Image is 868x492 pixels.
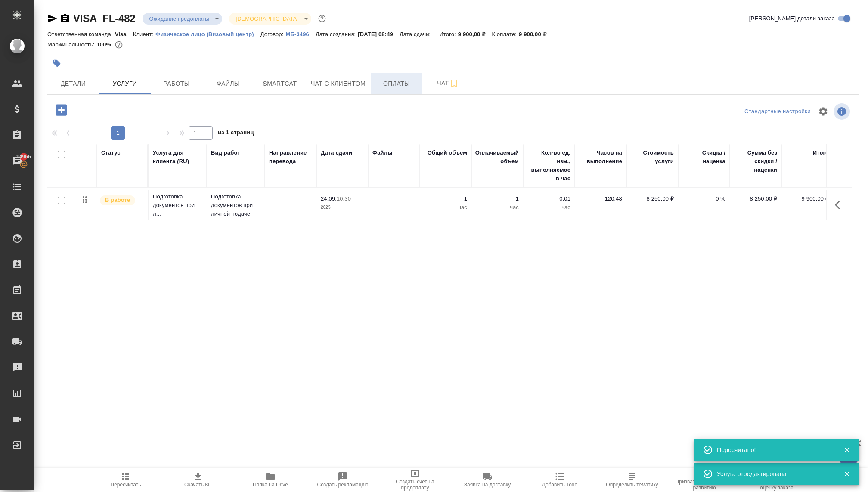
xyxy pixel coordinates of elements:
[143,13,222,25] div: Ожидание предоплаты
[400,31,433,37] p: Дата сдачи:
[229,13,311,25] div: Ожидание предоплаты
[451,468,524,492] button: Заявка на доставку
[428,149,467,157] div: Общий объем
[631,195,674,203] p: 8 250,00 ₽
[90,468,162,492] button: Пересчитать
[337,195,351,202] p: 10:30
[596,468,668,492] button: Определить тематику
[475,149,519,166] div: Оплачиваемый объем
[47,41,96,48] p: Маржинальность:
[115,31,133,37] p: Visa
[184,482,212,488] span: Скачать КП
[316,13,328,24] button: Доп статусы указывают на важность/срочность заказа
[50,101,73,119] button: Добавить услугу
[60,13,70,24] button: Скопировать ссылку
[307,468,379,492] button: Создать рекламацию
[717,470,831,478] div: Услуга отредактирована
[113,39,124,50] button: 0.00 RUB;
[519,31,553,37] p: 9 900,00 ₽
[476,203,519,212] p: час
[464,482,511,488] span: Заявка на доставку
[372,149,392,157] div: Файлы
[838,446,856,454] button: Закрыть
[316,31,358,37] p: Дата создания:
[527,195,570,203] p: 0,01
[631,149,674,166] div: Стоимость услуги
[682,149,725,166] div: Скидка / наценка
[321,203,364,212] p: 2025
[834,103,852,120] span: Посмотреть информацию
[579,149,622,166] div: Часов на выполнение
[838,470,856,478] button: Закрыть
[104,78,146,89] span: Услуги
[317,482,369,488] span: Создать рекламацию
[2,150,32,172] a: 14966
[682,195,725,203] p: 0 %
[673,479,735,491] span: Призвать менеджера по развитию
[285,30,315,37] a: МБ-3496
[449,78,459,89] svg: Подписаться
[734,195,777,203] p: 8 250,00 ₽
[233,15,301,22] button: [DEMOGRAPHIC_DATA]
[424,195,467,203] p: 1
[285,31,315,37] p: МБ-3496
[162,468,234,492] button: Скачать КП
[542,482,577,488] span: Добавить Todo
[96,41,113,48] p: 100%
[155,30,260,37] a: Физическое лицо (Визовый центр)
[830,195,850,215] button: Показать кнопки
[606,482,658,488] span: Определить тематику
[260,31,286,37] p: Договор:
[253,482,288,488] span: Папка на Drive
[524,468,596,492] button: Добавить Todo
[321,195,337,202] p: 24.09,
[211,149,240,157] div: Вид работ
[111,482,141,488] span: Пересчитать
[147,15,212,22] button: Ожидание предоплаты
[379,468,451,492] button: Создать счет на предоплату
[527,149,570,183] div: Кол-во ед. изм., выполняемое в час
[208,78,249,89] span: Файлы
[717,446,831,454] div: Пересчитано!
[101,149,121,157] div: Статус
[47,31,115,37] p: Ответственная команда:
[269,149,312,166] div: Направление перевода
[749,14,835,23] span: [PERSON_NAME] детали заказа
[311,78,366,89] span: Чат с клиентом
[155,31,260,37] p: Физическое лицо (Визовый центр)
[428,78,469,89] span: Чат
[153,149,202,166] div: Услуга для клиента (RU)
[133,31,155,37] p: Клиент:
[384,479,446,491] span: Создать счет на предоплату
[376,78,417,89] span: Оплаты
[458,31,492,37] p: 9 900,00 ₽
[439,31,458,37] p: Итого:
[492,31,519,37] p: К оплате:
[153,192,202,218] p: Подготовка документов при л...
[813,101,834,122] span: Настроить таблицу
[156,78,197,89] span: Работы
[424,203,467,212] p: час
[105,196,130,204] p: В работе
[218,127,254,140] span: из 1 страниц
[575,190,626,220] td: 120.48
[742,105,813,118] div: split button
[734,149,777,174] div: Сумма без скидки / наценки
[53,78,94,89] span: Детали
[73,12,136,24] a: VISA_FL-482
[527,203,570,212] p: час
[358,31,400,37] p: [DATE] 08:49
[476,195,519,203] p: 1
[47,13,58,24] button: Скопировать ссылку для ЯМессенджера
[813,149,829,157] div: Итого
[321,149,352,157] div: Дата сдачи
[668,468,741,492] button: Призвать менеджера по развитию
[11,152,36,161] span: 14966
[259,78,301,89] span: Smartcat
[234,468,307,492] button: Папка на Drive
[211,192,260,218] p: Подготовка документов при личной подаче
[47,54,66,73] button: Добавить тэг
[786,195,829,203] p: 9 900,00 ₽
